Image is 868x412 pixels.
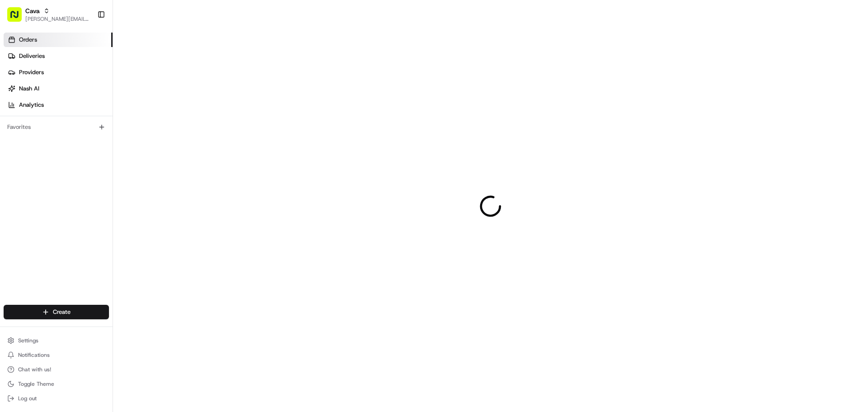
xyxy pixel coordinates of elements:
span: [PERSON_NAME] [28,165,73,172]
button: Create [4,305,109,319]
button: Notifications [4,349,109,361]
span: Orders [19,36,37,44]
span: • [75,140,78,147]
span: Providers [19,68,44,76]
a: 💻API Documentation [73,199,149,215]
div: We're available if you need us! [41,95,124,103]
span: Chat with us! [18,366,51,373]
div: Favorites [4,120,109,134]
a: Orders [4,33,113,47]
span: [DATE] [80,140,99,147]
button: Start new chat [154,89,165,100]
div: Start new chat [41,86,148,95]
span: API Documentation [85,202,145,211]
div: 💻 [76,203,84,210]
span: Knowledge Base [18,202,69,211]
img: Grace Nketiah [9,132,24,146]
img: 1736555255976-a54dd68f-1ca7-489b-9aae-adbdc363a1c4 [18,141,25,148]
button: [PERSON_NAME][EMAIL_ADDRESS][PERSON_NAME][DOMAIN_NAME] [25,15,90,23]
span: Nash AI [19,85,39,93]
button: Settings [4,334,109,347]
button: Cava [25,6,40,15]
img: 1736555255976-a54dd68f-1ca7-489b-9aae-adbdc363a1c4 [9,86,25,103]
a: Powered byPylon [64,224,109,231]
span: [PERSON_NAME] [28,140,73,147]
span: Notifications [18,351,50,359]
span: Pylon [90,224,109,231]
a: 📗Knowledge Base [5,199,73,215]
div: Past conversations [9,118,58,125]
input: Clear [24,58,149,68]
button: Log out [4,392,109,405]
a: Deliveries [4,49,113,63]
button: Chat with us! [4,363,109,376]
a: Providers [4,65,113,80]
span: Deliveries [19,52,45,60]
p: Welcome 👋 [9,36,165,51]
img: Jaimie Jaretsky [9,156,24,170]
span: Create [53,308,71,316]
button: Toggle Theme [4,378,109,390]
a: Analytics [4,98,113,112]
span: Analytics [19,101,44,109]
button: Cava[PERSON_NAME][EMAIL_ADDRESS][PERSON_NAME][DOMAIN_NAME] [4,4,94,25]
span: Settings [18,337,38,344]
img: 1724597045416-56b7ee45-8013-43a0-a6f9-03cb97ddad50 [19,86,35,103]
img: Nash [9,9,27,27]
span: • [75,165,78,172]
span: Toggle Theme [18,380,54,388]
span: [DATE] [80,165,99,172]
a: Nash AI [4,81,113,96]
button: See all [140,116,165,127]
span: Log out [18,395,37,402]
div: 📗 [9,203,16,210]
